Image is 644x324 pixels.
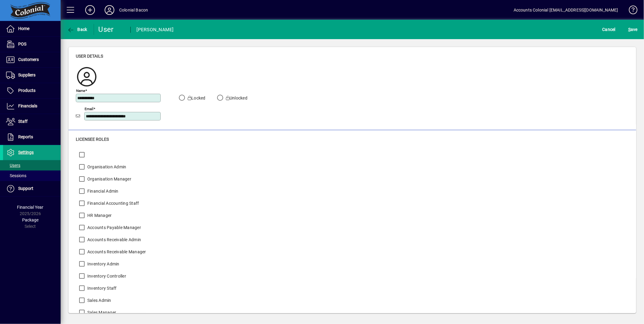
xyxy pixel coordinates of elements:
[86,273,126,279] label: Inventory Controller
[602,25,616,34] span: Cancel
[18,134,33,139] span: Reports
[18,42,26,46] span: POS
[624,1,636,21] a: Knowledge Base
[3,160,61,170] a: Users
[99,25,124,34] div: User
[186,95,206,101] label: Locked
[61,24,94,35] app-page-header-button: Back
[18,103,37,108] span: Financials
[3,99,61,114] a: Financials
[18,186,33,191] span: Support
[3,21,61,36] a: Home
[86,176,131,182] label: Organisation Manager
[119,5,148,15] div: Colonial Bacon
[3,52,61,67] a: Customers
[18,26,29,31] span: Home
[86,224,141,231] label: Accounts Payable Manager
[18,73,35,77] span: Suppliers
[3,68,61,83] a: Suppliers
[17,205,44,210] span: Financial Year
[86,249,146,255] label: Accounts Receivable Manager
[22,218,39,222] span: Package
[76,54,103,59] span: User details
[86,237,141,243] label: Accounts Receivable Admin
[76,88,85,93] mat-label: Name
[86,309,116,316] label: Sales Manager
[6,173,26,178] span: Sessions
[3,181,61,196] a: Support
[85,106,93,111] mat-label: Email
[76,137,109,142] span: Licensee roles
[3,37,61,52] a: POS
[86,188,119,194] label: Financial Admin
[65,24,89,35] button: Back
[18,119,28,124] span: Staff
[86,200,139,206] label: Financial Accounting Staff
[3,130,61,145] a: Reports
[86,285,117,291] label: Inventory Staff
[3,114,61,129] a: Staff
[80,5,100,15] button: Add
[67,27,87,32] span: Back
[18,150,34,155] span: Settings
[18,57,39,62] span: Customers
[137,25,174,35] div: [PERSON_NAME]
[86,212,112,218] label: HR Manager
[86,164,126,170] label: Organisation Admin
[627,24,639,35] button: Save
[6,163,20,168] span: Users
[86,261,119,267] label: Inventory Admin
[18,88,35,93] span: Products
[628,27,631,32] span: S
[601,24,617,35] button: Cancel
[514,5,618,15] div: Accounts Colonial [EMAIL_ADDRESS][DOMAIN_NAME]
[86,297,111,303] label: Sales Admin
[628,25,638,34] span: ave
[100,5,119,15] button: Profile
[225,95,247,101] label: Unlocked
[3,170,61,181] a: Sessions
[3,83,61,98] a: Products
